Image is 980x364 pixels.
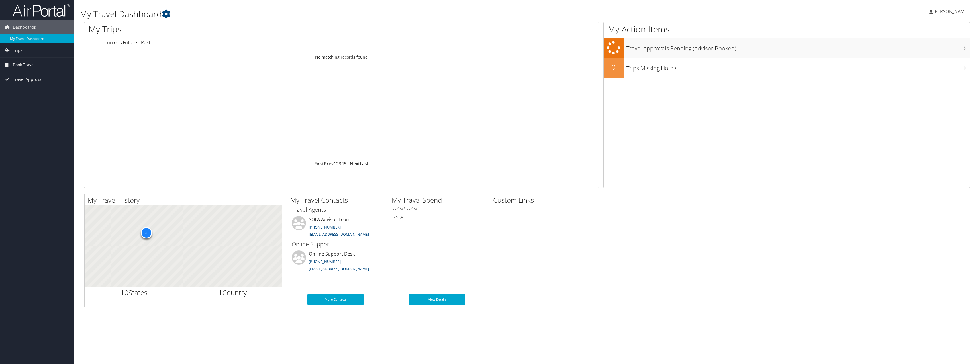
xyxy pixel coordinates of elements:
[13,72,43,87] span: Travel Approval
[89,23,380,35] h1: My Trips
[13,43,23,57] span: Trips
[307,294,364,305] a: More Contacts
[324,161,334,167] a: Prev
[188,288,278,297] h2: Country
[309,266,369,271] a: [EMAIL_ADDRESS][DOMAIN_NAME]
[292,240,379,248] h3: Online Support
[80,8,676,20] h1: My Travel Dashboard
[84,52,599,62] td: No matching records found
[141,39,150,46] a: Past
[315,161,324,167] a: First
[141,227,152,238] div: 96
[626,61,970,72] h3: Trips Missing Hotels
[626,42,970,52] h3: Travel Approvals Pending (Advisor Booked)
[89,288,179,297] h2: States
[336,161,339,167] a: 2
[604,23,970,35] h1: My Action Items
[493,195,587,205] h2: Custom Links
[929,3,974,20] a: [PERSON_NAME]
[933,8,969,15] span: [PERSON_NAME]
[13,58,35,72] span: Book Travel
[309,259,341,264] a: [PHONE_NUMBER]
[346,161,350,167] span: …
[360,161,369,167] a: Last
[344,161,346,167] a: 5
[341,161,344,167] a: 4
[339,161,341,167] a: 3
[409,294,465,305] a: View Details
[309,225,341,230] a: [PHONE_NUMBER]
[219,288,222,297] span: 1
[604,58,970,78] a: 0Trips Missing Hotels
[13,4,70,17] img: airportal-logo.png
[292,206,379,214] h3: Travel Agents
[393,213,481,220] h6: Total
[87,195,282,205] h2: My Travel History
[121,288,128,297] span: 10
[13,20,36,34] span: Dashboards
[604,62,624,72] h2: 0
[604,38,970,58] a: Travel Approvals Pending (Advisor Booked)
[289,250,382,274] li: On-line Support Desk
[392,195,485,205] h2: My Travel Spend
[289,216,382,239] li: SOLA Advisor Team
[334,161,336,167] a: 1
[350,161,360,167] a: Next
[393,206,481,211] h6: [DATE] - [DATE]
[104,39,137,46] a: Current/Future
[290,195,384,205] h2: My Travel Contacts
[309,232,369,237] a: [EMAIL_ADDRESS][DOMAIN_NAME]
